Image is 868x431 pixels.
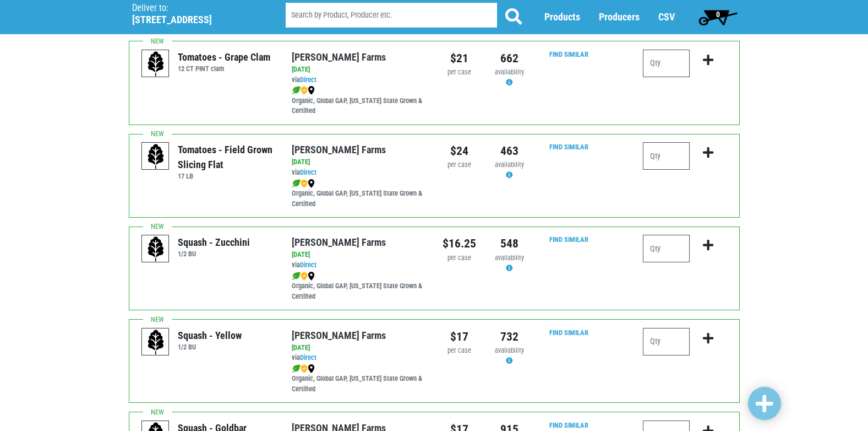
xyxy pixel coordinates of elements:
[443,160,476,170] div: per case
[549,143,588,151] a: Find Similar
[300,168,316,176] a: Direct
[443,235,476,252] div: $16.25
[142,235,170,263] img: placeholder-variety-43d6402dacf2d531de610a020419775a.svg
[142,50,170,78] img: placeholder-variety-43d6402dacf2d531de610a020419775a.svg
[292,179,301,188] img: leaf-e5c59151409436ccce96b2ca1b28e03c.png
[544,12,580,23] a: Products
[301,272,308,281] img: safety-e55c860ca8c00a9c171001a62a92dabd.png
[142,143,170,170] img: placeholder-variety-43d6402dacf2d531de610a020419775a.svg
[301,364,308,373] img: safety-e55c860ca8c00a9c171001a62a92dabd.png
[443,346,476,356] div: per case
[178,64,270,73] h6: 12 CT PINT clam
[292,168,425,178] div: via
[493,50,526,67] div: 662
[493,142,526,160] div: 463
[495,254,524,262] span: availability
[292,85,425,117] div: Organic, Global GAP, [US_STATE] State Grown & Certified
[495,160,524,169] span: availability
[292,178,425,209] div: Organic, Global GAP, [US_STATE] State Grown & Certified
[292,271,425,302] div: Organic, Global GAP, [US_STATE] State Grown & Certified
[301,86,308,95] img: safety-e55c860ca8c00a9c171001a62a92dabd.png
[308,86,315,95] img: map_marker-0e94453035b3232a4d21701695807de9.png
[443,67,476,78] div: per case
[292,157,425,168] div: [DATE]
[549,328,588,337] a: Find Similar
[178,250,250,258] h6: 1/2 BU
[292,353,425,363] div: via
[308,179,315,188] img: map_marker-0e94453035b3232a4d21701695807de9.png
[549,235,588,244] a: Find Similar
[643,235,690,262] input: Qty
[658,12,675,23] a: CSV
[308,272,315,281] img: map_marker-0e94453035b3232a4d21701695807de9.png
[292,260,425,271] div: via
[292,64,425,75] div: [DATE]
[178,343,242,351] h6: 1/2 BU
[142,328,170,356] img: placeholder-variety-43d6402dacf2d531de610a020419775a.svg
[292,363,425,395] div: Organic, Global GAP, [US_STATE] State Grown & Certified
[549,421,588,429] a: Find Similar
[292,364,301,373] img: leaf-e5c59151409436ccce96b2ca1b28e03c.png
[443,328,476,346] div: $17
[495,346,524,354] span: availability
[495,68,524,76] span: availability
[178,235,250,250] div: Squash - Zucchini
[286,3,497,28] input: Search by Product, Producer etc.
[308,364,315,373] img: map_marker-0e94453035b3232a4d21701695807de9.png
[443,253,476,263] div: per case
[643,328,690,355] input: Qty
[643,50,690,77] input: Qty
[694,6,743,28] a: 0
[549,50,588,58] a: Find Similar
[178,328,242,343] div: Squash - Yellow
[292,144,386,155] a: [PERSON_NAME] Farms
[300,353,316,362] a: Direct
[300,261,316,269] a: Direct
[178,172,275,180] h6: 17 LB
[292,250,425,260] div: [DATE]
[300,76,316,84] a: Direct
[292,51,386,63] a: [PERSON_NAME] Farms
[132,14,258,26] h5: [STREET_ADDRESS]
[599,12,640,23] a: Producers
[493,328,526,346] div: 732
[716,10,720,19] span: 0
[178,50,270,64] div: Tomatoes - Grape Clam
[292,343,425,353] div: [DATE]
[301,179,308,188] img: safety-e55c860ca8c00a9c171001a62a92dabd.png
[178,142,275,172] div: Tomatoes - Field Grown Slicing Flat
[132,3,258,14] p: Deliver to:
[292,236,386,248] a: [PERSON_NAME] Farms
[292,330,386,341] a: [PERSON_NAME] Farms
[493,235,526,252] div: 548
[443,142,476,160] div: $24
[443,50,476,67] div: $21
[292,75,425,85] div: via
[292,86,301,95] img: leaf-e5c59151409436ccce96b2ca1b28e03c.png
[643,142,690,170] input: Qty
[292,272,301,281] img: leaf-e5c59151409436ccce96b2ca1b28e03c.png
